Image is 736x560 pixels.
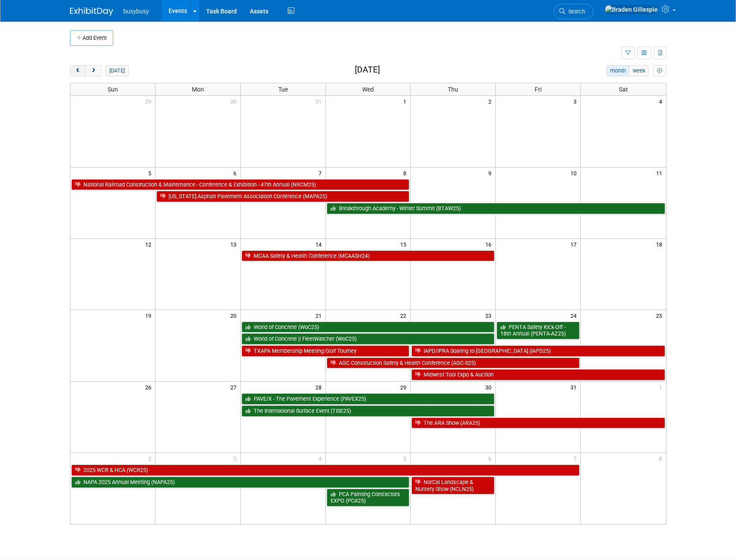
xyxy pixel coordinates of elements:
[657,68,663,74] i: Personalize Calendar
[619,86,628,93] span: Sat
[487,96,495,107] span: 2
[402,168,410,178] span: 8
[487,453,495,464] span: 6
[327,203,665,214] a: Breakthrough Academy - Winter Summit (BTAW25)
[229,96,240,107] span: 30
[108,86,118,93] span: Sun
[315,96,325,107] span: 31
[327,489,410,506] a: PCA Painting Contractors EXPO (PCA25)
[71,477,410,488] a: NAPA 2025 Annual Meeting (NAPA25)
[535,86,542,93] span: Fri
[655,239,666,250] span: 18
[402,96,410,107] span: 1
[655,310,666,321] span: 25
[570,239,580,250] span: 17
[487,168,495,178] span: 9
[411,418,665,429] a: The ARA Show (ARA25)
[124,8,149,15] span: busybusy
[144,310,155,321] span: 19
[658,382,666,392] span: 1
[144,382,155,392] span: 26
[86,65,102,76] button: next
[70,65,86,76] button: prev
[318,453,325,464] span: 4
[573,96,580,107] span: 3
[362,86,374,93] span: Wed
[144,239,155,250] span: 12
[606,65,629,76] button: month
[147,168,155,178] span: 5
[629,65,649,76] button: week
[565,8,585,15] span: Search
[315,310,325,321] span: 21
[242,345,410,357] a: TXAPA Membership Meeting/Golf Tourney
[497,322,580,339] a: PENTA Safety Kick-Off - 18th Annual (PENTA-AZ25)
[570,382,580,392] span: 31
[315,239,325,250] span: 14
[278,86,288,93] span: Tue
[105,65,128,76] button: [DATE]
[570,310,580,321] span: 24
[229,382,240,392] span: 27
[233,168,240,178] span: 6
[242,393,495,405] a: PAVE/X - The Pavement Experience (PAVEX25)
[242,333,495,345] a: World of Concrete || FleetWatcher (WoC25)
[399,382,410,392] span: 29
[192,86,204,93] span: Mon
[318,168,325,178] span: 7
[402,453,410,464] span: 5
[399,310,410,321] span: 22
[411,345,665,357] a: IAPD/IPRA Soaring to [GEOGRAPHIC_DATA] (IAPD25)
[71,179,410,190] a: National Railroad Construction & Maintenance - Conference & Exhibition - 47th Annual (NRCM25)
[315,382,325,392] span: 28
[605,5,658,14] img: Braden Gillespie
[70,7,113,16] img: ExhibitDay
[355,65,380,75] h2: [DATE]
[655,168,666,178] span: 11
[70,30,113,46] button: Add Event
[484,239,495,250] span: 16
[229,239,240,250] span: 13
[327,358,580,369] a: AGC Construction Safety & Health Conference (AGC-S25)
[554,4,593,19] a: Search
[156,191,410,202] a: [US_STATE] Asphalt Pavement Association Conference (MAPA25)
[242,250,495,262] a: MCAA Safety & Health Conference (MCAASH24)
[570,168,580,178] span: 10
[653,65,666,76] button: myCustomButton
[658,96,666,107] span: 4
[484,310,495,321] span: 23
[484,382,495,392] span: 30
[144,96,155,107] span: 29
[573,453,580,464] span: 7
[147,453,155,464] span: 2
[411,477,494,494] a: NorCal Landscape & Nursery Show (NCLN25)
[448,86,458,93] span: Thu
[658,453,666,464] span: 8
[229,310,240,321] span: 20
[242,405,495,417] a: The International Surface Event (TISE25)
[242,322,495,333] a: World of Concrete (WoC25)
[233,453,240,464] span: 3
[399,239,410,250] span: 15
[71,465,580,476] a: 2025 WCR & HCA (WCR25)
[411,369,665,380] a: Midwest Tool Expo & Auction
